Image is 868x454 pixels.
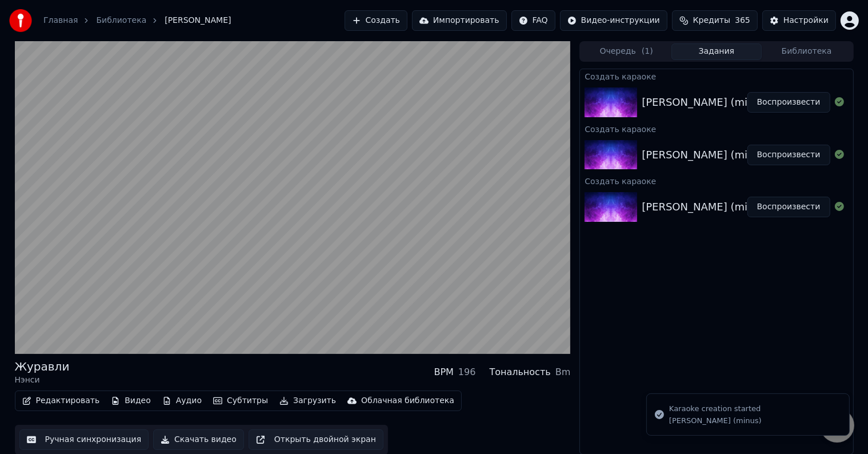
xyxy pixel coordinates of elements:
div: 196 [458,365,476,379]
button: Воспроизвести [747,92,830,113]
div: Bm [555,365,571,379]
div: BPM [434,365,454,379]
div: Создать караоке [580,69,853,83]
button: Редактировать [18,393,105,409]
button: FAQ [511,10,555,31]
div: Karaoke creation started [669,403,762,415]
span: [PERSON_NAME] [165,15,231,26]
button: Настройки [762,10,836,31]
button: Ручная синхронизация [19,429,149,450]
button: Создать [345,10,407,31]
div: [PERSON_NAME] (minus) [642,147,770,163]
button: Видео [106,393,155,409]
a: Главная [43,15,78,26]
button: Аудио [158,393,206,409]
button: Воспроизвести [747,145,830,165]
button: Кредиты365 [672,10,758,31]
span: Кредиты [693,15,730,26]
button: Воспроизвести [747,197,830,217]
button: Видео-инструкции [560,10,667,31]
div: Облачная библиотека [361,395,454,407]
button: Библиотека [762,43,852,60]
button: Очередь [581,43,671,60]
div: Тональность [490,365,551,379]
button: Открыть двойной экран [249,429,383,450]
div: [PERSON_NAME] (minus) [642,199,770,215]
button: Скачать видео [153,429,244,450]
img: youka [9,9,32,32]
button: Загрузить [275,393,341,409]
div: [PERSON_NAME] (minus) [669,416,762,426]
div: Настройки [783,15,829,26]
div: Нэнси [15,375,70,386]
span: 365 [735,15,750,26]
div: [PERSON_NAME] (minus) [642,94,770,110]
div: Создать караоке [580,174,853,188]
nav: breadcrumb [43,15,231,26]
a: Библиотека [96,15,146,26]
div: Журавли [15,359,70,375]
button: Импортировать [412,10,507,31]
button: Субтитры [209,393,273,409]
div: Создать караоке [580,122,853,136]
span: ( 1 ) [642,46,653,57]
button: Задания [671,43,762,60]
